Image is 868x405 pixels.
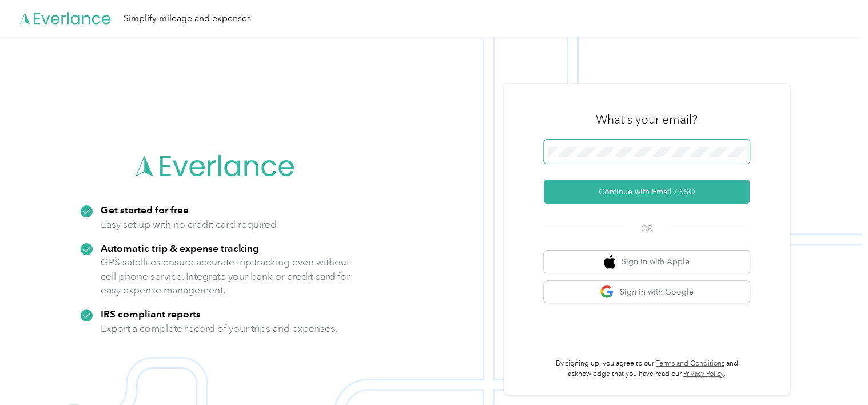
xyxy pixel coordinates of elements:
[101,204,189,216] strong: Get started for free
[683,370,724,378] a: Privacy Policy
[596,112,698,128] h3: What's your email?
[604,255,615,269] img: apple logo
[544,180,750,204] button: Continue with Email / SSO
[101,217,277,232] p: Easy set up with no credit card required
[101,321,337,336] p: Export a complete record of your trips and expenses.
[101,242,259,254] strong: Automatic trip & expense tracking
[124,11,251,26] div: Simplify mileage and expenses
[656,359,724,368] a: Terms and Conditions
[600,285,614,299] img: google logo
[544,281,750,303] button: google logoSign in with Google
[101,308,201,320] strong: IRS compliant reports
[544,251,750,273] button: apple logoSign in with Apple
[101,255,351,297] p: GPS satellites ensure accurate trip tracking even without cell phone service. Integrate your bank...
[627,223,667,235] span: OR
[544,359,750,379] p: By signing up, you agree to our and acknowledge that you have read our .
